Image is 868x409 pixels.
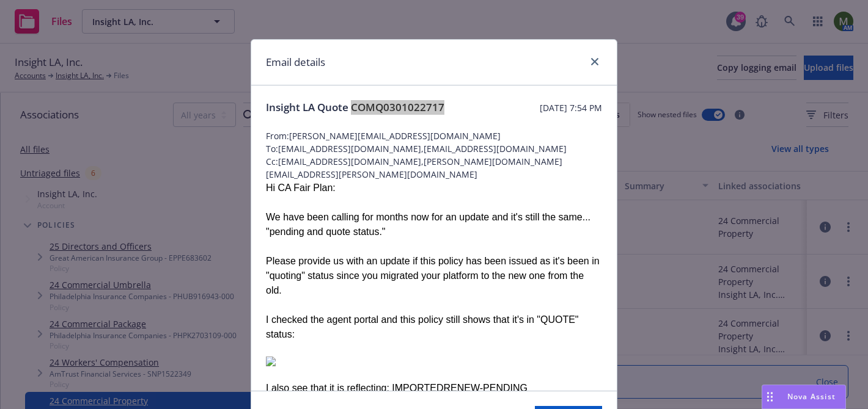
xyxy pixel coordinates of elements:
[266,181,602,195] div: Hi CA Fair Plan:
[266,313,602,342] div: I checked the agent portal and this policy still shows that it's in "QUOTE" status:
[266,381,602,396] div: I also see that it is reflecting: IMPORTEDRENEW-PENDING
[266,357,602,366] img: dffd9586-85a2-4461-836e-35dd3ec9d8c4
[587,54,602,69] a: close
[762,385,846,409] button: Nova Assist
[266,129,602,142] span: From: [PERSON_NAME][EMAIL_ADDRESS][DOMAIN_NAME]
[266,254,602,298] div: Please provide us with an update if this policy has been issued as it's been in "quoting" status ...
[787,391,836,402] span: Nova Assist
[266,142,602,155] span: To: [EMAIL_ADDRESS][DOMAIN_NAME],[EMAIL_ADDRESS][DOMAIN_NAME]
[266,210,602,239] div: We have been calling for months now for an update and it's still the same... "pending and quote s...
[762,385,778,408] div: Drag to move
[540,101,602,114] span: [DATE] 7:54 PM
[266,54,325,70] h1: Email details
[266,155,602,181] span: Cc: [EMAIL_ADDRESS][DOMAIN_NAME],[PERSON_NAME][DOMAIN_NAME][EMAIL_ADDRESS][PERSON_NAME][DOMAIN_NAME]
[266,100,444,115] span: Insight LA Quote COMQ0301022717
